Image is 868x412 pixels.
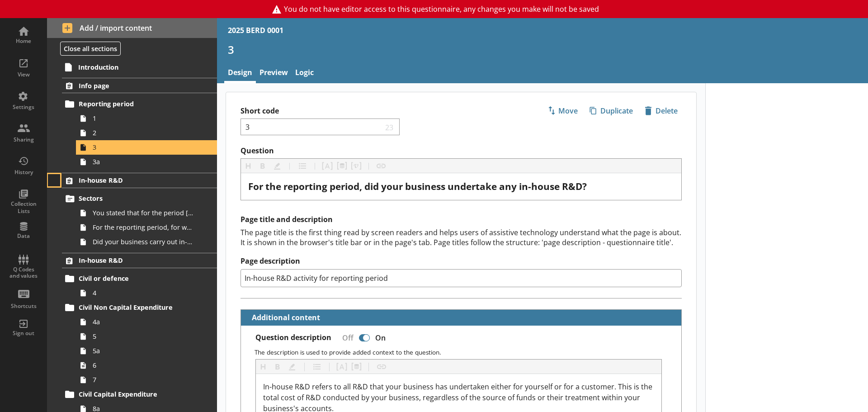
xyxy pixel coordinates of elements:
[62,191,217,206] a: Sectors
[93,317,193,326] span: 4a
[248,180,674,193] div: Question
[78,63,190,71] span: Introduction
[93,237,193,246] span: Did your business carry out in-house R&D for any other product codes?
[76,373,217,387] a: 7
[66,191,217,249] li: SectorsYou stated that for the period [From] to [To], [Ru Name] carried out in-house R&D. Is this...
[76,206,217,220] a: You stated that for the period [From] to [To], [Ru Name] carried out in-house R&D. Is this correct?
[62,271,217,286] a: Civil or defence
[241,256,682,266] label: Page description
[93,361,193,369] span: 6
[76,286,217,300] a: 4
[372,330,393,346] div: On
[93,157,193,166] span: 3a
[79,176,190,185] span: In-house R&D
[79,303,190,312] span: Civil Non Capital Expenditure
[245,310,322,326] button: Additional content
[93,223,193,232] span: For the reporting period, for which of the following product codes has your business carried out ...
[66,97,217,169] li: Reporting period1233a
[76,155,217,169] a: 3a
[76,220,217,235] a: For the reporting period, for which of the following product codes has your business carried out ...
[79,274,190,283] span: Civil or defence
[93,128,193,137] span: 2
[8,104,39,111] div: Settings
[47,18,217,38] button: Add / import content
[641,104,681,118] span: Delete
[93,375,193,384] span: 7
[79,256,190,265] span: In-house R&D
[66,300,217,387] li: Civil Non Capital Expenditure4a55a67
[8,71,39,78] div: View
[76,126,217,140] a: 2
[93,289,193,297] span: 4
[8,169,39,176] div: History
[93,143,193,152] span: 3
[62,253,217,268] a: In-house R&D
[47,78,217,169] li: Info pageReporting period1233a
[76,329,217,344] a: 5
[62,387,217,402] a: Civil Capital Expenditure
[8,303,39,310] div: Shortcuts
[241,106,461,116] label: Short code
[79,194,190,203] span: Sectors
[383,123,396,131] span: 23
[255,348,674,356] p: The description is used to provide added context to the question.
[543,103,582,118] button: Move
[62,23,202,33] span: Add / import content
[76,235,217,249] a: Did your business carry out in-house R&D for any other product codes?
[8,330,39,337] div: Sign out
[641,103,682,118] button: Delete
[241,215,682,224] h2: Page title and description
[241,146,682,156] label: Question
[76,140,217,155] a: 3
[292,64,317,83] a: Logic
[228,43,857,57] h1: 3
[76,344,217,358] a: 5a
[8,266,39,279] div: Q Codes and values
[256,64,292,83] a: Preview
[241,227,682,247] div: The page title is the first thing read by screen readers and helps users of assistive technology ...
[62,97,217,111] a: Reporting period
[79,390,190,398] span: Civil Capital Expenditure
[76,315,217,329] a: 4a
[585,103,637,118] button: Duplicate
[8,38,39,45] div: Home
[544,104,581,118] span: Move
[228,25,283,35] div: 2025 BERD 0001
[79,99,190,108] span: Reporting period
[79,81,190,90] span: Info page
[8,136,39,143] div: Sharing
[255,333,331,342] label: Question description
[62,78,217,93] a: Info page
[61,60,217,74] a: Introduction
[8,232,39,240] div: Data
[76,358,217,373] a: 6
[93,332,193,341] span: 5
[62,300,217,315] a: Civil Non Capital Expenditure
[248,180,587,193] span: For the reporting period, did your business undertake any in-house R&D?
[586,104,637,118] span: Duplicate
[62,173,217,188] a: In-house R&D
[8,200,39,214] div: Collection Lists
[335,330,357,346] div: Off
[93,114,193,123] span: 1
[93,208,193,217] span: You stated that for the period [From] to [To], [Ru Name] carried out in-house R&D. Is this correct?
[66,271,217,300] li: Civil or defence4
[60,42,121,56] button: Close all sections
[93,346,193,355] span: 5a
[76,111,217,126] a: 1
[224,64,256,83] a: Design
[47,173,217,249] li: In-house R&DSectorsYou stated that for the period [From] to [To], [Ru Name] carried out in-house ...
